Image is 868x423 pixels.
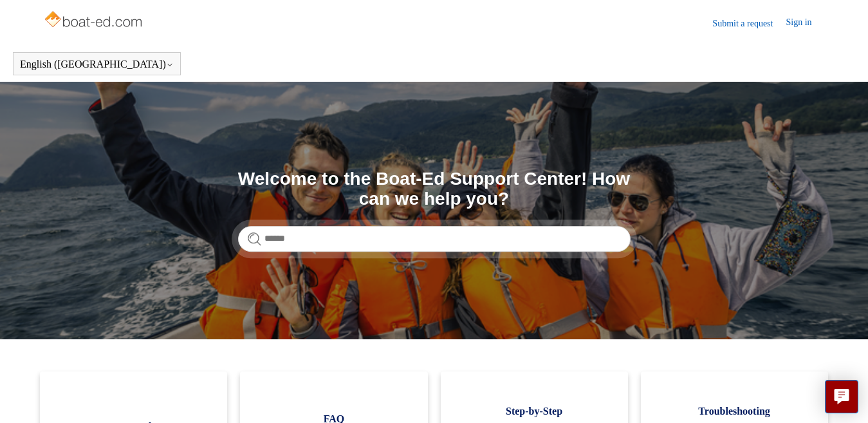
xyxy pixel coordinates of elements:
[238,169,631,209] h1: Welcome to the Boat-Ed Support Center! How can we help you?
[660,404,809,419] span: Troubleshooting
[460,404,609,419] span: Step-by-Step
[20,59,174,70] button: English ([GEOGRAPHIC_DATA])
[712,17,786,30] a: Submit a request
[786,15,824,31] a: Sign in
[43,8,145,33] img: Boat-Ed Help Center home page
[238,226,631,252] input: Search
[825,380,858,413] button: Live chat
